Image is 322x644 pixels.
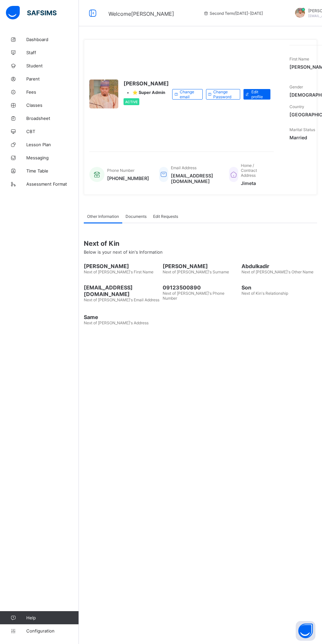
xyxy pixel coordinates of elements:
span: ⭐ Super Admin [132,90,165,95]
span: Change email [180,89,197,99]
span: Edit profile [251,89,265,99]
span: Next of Kin's Relationship [241,291,288,296]
span: Documents [126,214,147,219]
span: Next of Kin [84,240,317,247]
span: Next of [PERSON_NAME]'s Address [84,320,149,325]
span: Lesson Plan [26,142,79,147]
span: [PHONE_NUMBER] [107,175,149,181]
span: Time Table [26,168,79,173]
span: Assessment Format [26,181,79,187]
span: Messaging [26,155,79,160]
span: Staff [26,50,79,55]
span: Next of [PERSON_NAME]'s Other Name [241,269,313,274]
span: Marital Status [289,127,315,132]
span: Next of [PERSON_NAME]'s Email Address [84,297,159,302]
span: Gender [289,84,303,89]
span: Son [241,284,317,291]
span: [PERSON_NAME] [124,80,169,87]
span: Fees [26,89,79,95]
span: Phone Number [107,168,134,173]
span: Classes [26,103,79,108]
span: Student [26,63,79,68]
img: safsims [6,6,57,20]
span: Same [84,314,159,320]
span: Edit Requests [153,214,178,219]
span: Broadsheet [26,116,79,121]
div: • [124,90,169,95]
span: Next of [PERSON_NAME]'s First Name [84,269,153,274]
span: Help [26,615,79,620]
span: [PERSON_NAME] [163,263,238,269]
span: Configuration [26,628,79,633]
span: Country [289,104,304,109]
span: Active [125,100,138,104]
span: [EMAIL_ADDRESS][DOMAIN_NAME] [171,173,219,184]
span: Below is your next of kin's Information [84,249,163,255]
span: Other Information [87,214,119,219]
span: Welcome [PERSON_NAME] [108,11,174,17]
span: Change Password [213,89,235,99]
span: Email Address [171,165,196,170]
span: Home / Contract Address [241,163,257,178]
span: [EMAIL_ADDRESS][DOMAIN_NAME] [84,284,159,297]
span: Dashboard [26,37,79,42]
span: CBT [26,129,79,134]
span: Next of [PERSON_NAME]'s Phone Number [163,291,224,301]
span: First Name [289,57,309,61]
span: 09123500890 [163,284,238,291]
span: Parent [26,76,79,81]
span: Abdulkadir [241,263,317,269]
span: session/term information [203,11,263,16]
span: Jimeta [241,180,267,186]
span: Next of [PERSON_NAME]'s Surname [163,269,229,274]
button: Open asap [296,621,315,641]
span: [PERSON_NAME] [84,263,159,269]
